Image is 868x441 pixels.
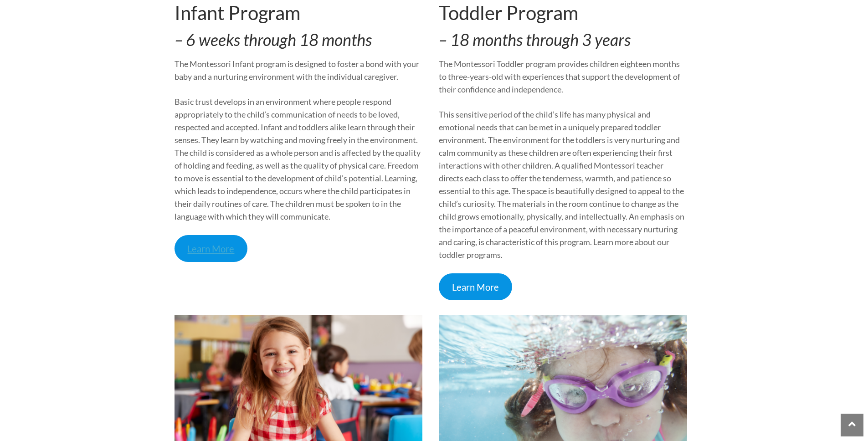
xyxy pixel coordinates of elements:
h2: Toddler Program [439,1,687,24]
em: – 6 weeks through 18 months [175,30,372,50]
p: The Montessori Toddler program provides children eighteen months to three-years-old with experien... [439,57,687,96]
p: This sensitive period of the child’s life has many physical and emotional needs that can be met i... [439,108,687,261]
h2: Infant Program [175,1,423,24]
em: – 18 months through 3 years [439,30,631,50]
p: The Montessori Infant program is designed to foster a bond with your baby and a nurturing environ... [175,57,423,83]
a: Learn More [175,235,248,262]
p: Basic trust develops in an environment where people respond appropriately to the child’s communic... [175,95,423,223]
a: Learn More [439,273,512,300]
